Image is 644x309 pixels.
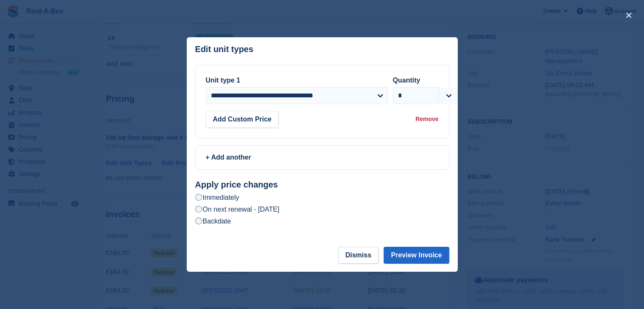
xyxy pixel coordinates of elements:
input: Immediately [195,194,202,201]
label: Quantity [393,77,420,84]
input: On next renewal - [DATE] [195,206,202,212]
div: Remove [415,115,438,124]
label: Backdate [195,217,231,226]
button: close [622,8,636,22]
input: Backdate [195,218,202,224]
label: Unit type 1 [206,77,240,84]
button: Add Custom Price [206,111,279,128]
label: Immediately [195,193,239,202]
label: On next renewal - [DATE] [195,205,279,214]
strong: Apply price changes [195,180,278,189]
button: Preview Invoice [384,247,449,264]
p: Edit unit types [195,44,254,54]
a: + Add another [195,145,449,170]
div: + Add another [206,152,439,163]
button: Dismiss [338,247,379,264]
